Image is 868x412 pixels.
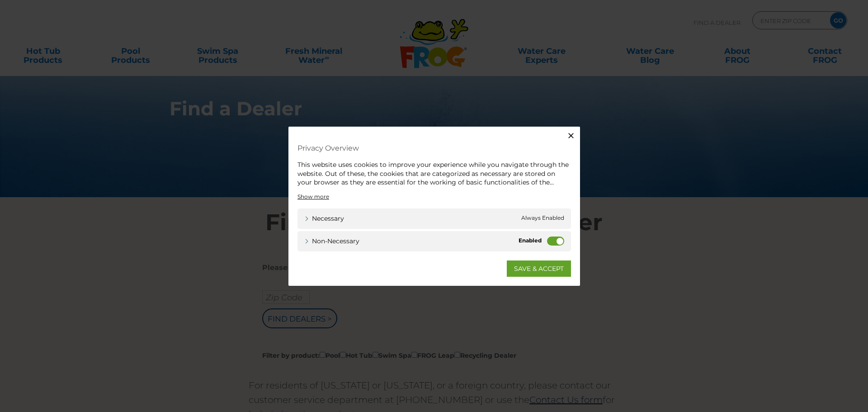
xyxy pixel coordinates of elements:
a: Necessary [304,213,344,223]
a: Show more [297,192,329,200]
a: SAVE & ACCEPT [507,260,571,276]
h4: Privacy Overview [297,140,571,156]
a: Non-necessary [304,236,359,246]
div: This website uses cookies to improve your experience while you navigate through the website. Out ... [297,161,571,187]
span: Always Enabled [521,213,564,223]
